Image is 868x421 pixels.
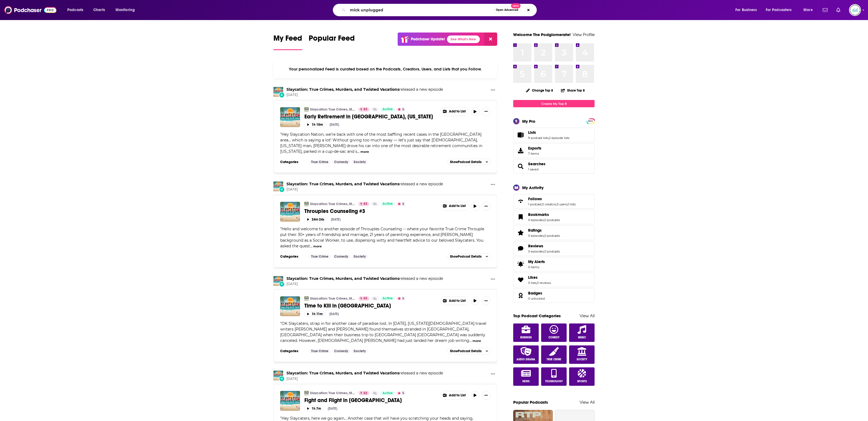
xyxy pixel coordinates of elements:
[732,6,764,14] button: open menu
[536,281,537,285] span: ,
[310,391,355,395] a: Slaycation: True Crimes, Murders, and Twisted Vacations
[548,336,560,339] span: Comedy
[304,296,309,301] a: Slaycation: True Crimes, Murders, and Twisted Vacations
[544,250,544,253] span: ,
[112,6,142,14] button: open menu
[273,87,283,97] img: Slaycation: True Crimes, Murders, and Twisted Vacations
[493,7,521,13] button: Open AdvancedNew
[515,260,526,268] span: My Alerts
[513,313,561,318] a: Top Podcast Categories
[382,107,393,112] span: Active
[515,229,526,237] a: Ratings
[587,119,594,123] a: PRO
[528,212,549,217] span: Bookmarks
[363,201,367,207] span: 63
[528,259,545,264] span: My Alerts
[513,225,595,240] span: Ratings
[286,377,443,381] span: [DATE]
[561,85,585,96] button: Share Top 8
[528,202,541,206] a: 1 podcast
[449,109,466,114] span: Add to List
[286,282,443,286] span: [DATE]
[482,107,490,116] button: Show More Button
[304,113,433,120] span: Early Retirement in [GEOGRAPHIC_DATA], [US_STATE]
[537,281,551,285] a: 0 reviews
[469,338,472,343] span: ...
[513,128,595,142] span: Lists
[528,250,544,253] a: 0 episodes
[331,218,340,221] div: [DATE]
[528,130,536,135] span: Lists
[513,345,539,364] a: Audio Drama
[310,244,312,248] span: ...
[273,371,283,380] a: Slaycation: True Crimes, Murders, and Twisted Vacations
[515,131,526,139] a: Lists
[286,182,443,187] h3: released a new episode
[541,345,567,364] a: True Crime
[541,323,567,342] a: Comedy
[528,167,538,171] a: 1 saved
[528,218,544,222] a: 0 episodes
[448,348,490,354] button: ShowPodcast Details
[541,202,542,206] span: ,
[279,376,285,382] div: New Episode
[528,152,541,156] span: 7 items
[528,291,542,296] span: Badges
[849,4,861,16] span: Logged in as podglomerate
[304,391,309,395] a: Slaycation: True Crimes, Murders, and Twisted Vacations
[541,367,567,386] a: Technology
[396,296,406,301] button: 5
[528,161,545,166] span: Searches
[280,202,300,222] a: Throuples Counseling #3
[310,202,355,206] a: Slaycation: True Crimes, Murders, and Twisted Vacations
[90,6,108,14] a: Charts
[528,244,560,248] a: Reviews
[380,296,395,301] a: Active
[304,406,323,411] button: 1h 7m
[528,228,560,233] a: Ratings
[523,87,556,94] button: Change Top 8
[849,4,861,16] img: User Profile
[309,254,331,259] a: True Crime
[800,6,819,14] button: open menu
[67,6,83,14] span: Podcasts
[528,234,544,238] a: 0 episodes
[304,113,436,120] a: Early Retirement in [GEOGRAPHIC_DATA], [US_STATE]
[569,367,595,386] a: Sports
[286,93,443,97] span: [DATE]
[93,6,105,14] span: Charts
[528,212,560,217] a: Bookmarks
[569,345,595,364] a: Society
[515,292,526,299] a: Badges
[304,107,309,112] img: Slaycation: True Crimes, Murders, and Twisted Vacations
[528,130,569,135] a: Lists
[489,276,497,283] button: Show More Button
[280,226,484,248] span: "
[482,202,490,210] button: Show More Button
[280,107,300,127] a: Early Retirement in Henderson, Nevada
[449,299,466,303] span: Add to List
[515,276,526,284] a: Likes
[513,323,539,342] a: Business
[286,187,443,192] span: [DATE]
[513,273,595,287] span: Likes
[528,244,543,248] span: Reviews
[577,358,587,361] span: Society
[578,336,586,339] span: Music
[380,391,395,395] a: Active
[580,400,595,405] a: View All
[280,391,300,411] img: Fight and Flight in Bulgaria
[304,122,325,127] button: 1h 10m
[544,234,560,238] a: 0 podcasts
[528,291,545,296] a: Badges
[280,296,300,316] img: Time to Kill in Negril
[440,297,468,305] button: Show More Button
[557,202,567,206] a: 3 users
[304,302,391,309] span: Time to Kill in [GEOGRAPHIC_DATA]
